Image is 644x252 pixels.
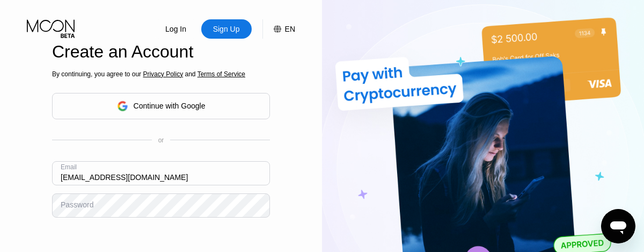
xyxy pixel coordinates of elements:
[134,102,206,110] div: Continue with Google
[52,93,270,119] div: Continue with Google
[183,70,197,78] span: and
[151,19,201,39] div: Log In
[61,163,77,171] div: Email
[52,70,270,78] div: By continuing, you agree to our
[262,19,295,39] div: EN
[143,70,183,78] span: Privacy Policy
[52,42,270,62] div: Create an Account
[158,136,164,144] div: or
[164,24,187,34] div: Log In
[197,70,245,78] span: Terms of Service
[285,25,295,33] div: EN
[601,209,635,243] iframe: Button to launch messaging window
[212,24,241,34] div: Sign Up
[61,200,93,209] div: Password
[201,19,252,39] div: Sign Up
